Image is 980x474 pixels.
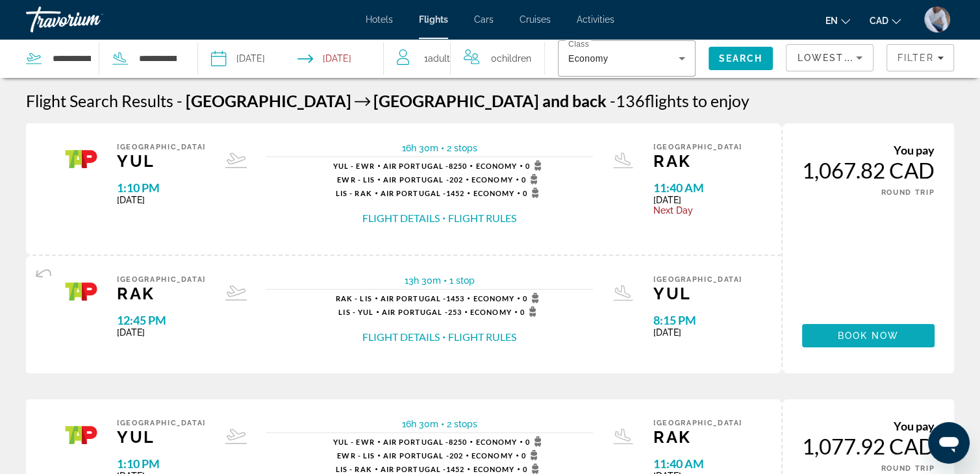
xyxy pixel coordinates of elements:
[797,50,862,66] mat-select: Sort by
[897,53,934,63] span: Filter
[419,14,448,25] a: Flights
[382,308,462,316] span: 253
[653,275,742,284] span: [GEOGRAPHIC_DATA]
[383,175,449,184] span: Air Portugal -
[797,53,880,63] span: Lowest Price
[336,189,372,197] span: LIS - RAK
[177,91,182,110] span: -
[383,162,449,170] span: Air Portugal -
[520,14,551,25] a: Cruises
[645,91,749,110] span: flights to enjoy
[870,16,888,26] span: CAD
[886,44,954,71] button: Filters
[383,451,449,460] span: Air Portugal -
[523,293,543,303] span: 0
[381,189,446,197] span: Air Portugal -
[924,6,950,32] img: User image
[473,294,514,303] span: Economy
[117,327,206,338] span: [DATE]
[383,438,449,446] span: Air Portugal -
[336,294,372,303] span: RAK - LIS
[362,330,440,344] button: Flight Details
[520,306,540,317] span: 0
[448,330,516,344] button: Flight Rules
[333,438,375,446] span: YUL - EWR
[117,427,206,447] span: YUL
[825,11,850,30] button: Change language
[65,419,97,451] img: Airline logo
[211,39,265,78] button: Select depart date
[381,189,465,197] span: 1452
[610,91,616,110] span: -
[653,181,742,195] span: 11:40 AM
[525,436,546,447] span: 0
[653,327,742,338] span: [DATE]
[383,162,468,170] span: 8250
[521,450,542,460] span: 0
[471,451,513,460] span: Economy
[117,284,206,303] span: RAK
[381,294,446,303] span: Air Portugal -
[542,91,607,110] span: and back
[383,438,468,446] span: 8250
[366,14,393,25] span: Hotels
[383,451,463,460] span: 202
[920,6,954,33] button: User Menu
[448,211,516,225] button: Flight Rules
[838,331,899,341] span: Book now
[653,195,742,205] span: [DATE]
[405,275,441,286] span: 13h 30m
[802,433,935,459] div: 1,077.92 CAD
[338,308,373,316] span: LIS - YUL
[802,324,935,347] button: Book now
[382,308,447,316] span: Air Portugal -
[610,91,645,110] span: 136
[825,16,838,26] span: en
[568,53,608,64] span: Economy
[186,91,351,110] span: [GEOGRAPHIC_DATA]
[428,53,450,64] span: Adult
[381,465,465,473] span: 1452
[870,11,901,30] button: Change currency
[117,419,206,427] span: [GEOGRAPHIC_DATA]
[473,465,514,473] span: Economy
[577,14,614,25] a: Activities
[336,465,372,473] span: LIS - RAK
[653,151,742,171] span: RAK
[381,465,446,473] span: Air Portugal -
[26,91,173,110] h1: Flight Search Results
[521,174,542,184] span: 0
[653,313,742,327] span: 8:15 PM
[497,53,531,64] span: Children
[475,438,517,446] span: Economy
[525,160,546,171] span: 0
[117,181,206,195] span: 1:10 PM
[373,91,539,110] span: [GEOGRAPHIC_DATA]
[384,39,544,78] button: Travelers: 1 adult, 0 children
[653,284,742,303] span: YUL
[447,143,477,153] span: 2 stops
[802,157,935,183] div: 1,067.82 CAD
[474,14,494,25] a: Cars
[709,47,773,70] button: Search
[117,151,206,171] span: YUL
[117,313,206,327] span: 12:45 PM
[449,275,475,286] span: 1 stop
[881,464,935,473] span: ROUND TRIP
[337,175,375,184] span: EWR - LIS
[117,195,206,205] span: [DATE]
[447,419,477,429] span: 2 stops
[653,419,742,427] span: [GEOGRAPHIC_DATA]
[491,49,531,68] span: 0
[65,275,97,308] img: Airline logo
[26,3,156,36] a: Travorium
[719,53,763,64] span: Search
[402,143,438,153] span: 16h 30m
[424,49,450,68] span: 1
[475,162,517,170] span: Economy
